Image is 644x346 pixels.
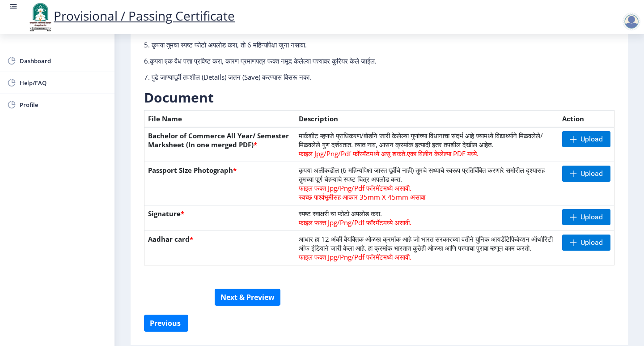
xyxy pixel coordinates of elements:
[144,231,296,265] th: Aadhar card
[144,315,188,332] button: Previous ‍
[580,238,603,247] span: Upload
[580,135,603,144] span: Upload
[299,218,411,227] span: फाइल फक्त Jpg/Png/Pdf फॉरमॅटमध्ये असावी.
[299,149,407,158] span: फाइल Jpg/Png/Pdf फॉरमॅटमध्ये असू शकते.
[299,192,425,201] span: स्वच्छ पार्श्वभूमीसह आकार 35mm X 45mm असावा
[144,73,453,81] p: 7. पुढे जाण्यापूर्वी तपशील (Details) जतन (Save) करण्यास विसरू नका.
[144,162,296,205] th: Passport Size Photograph
[27,2,54,32] img: logo
[299,252,411,261] span: फाइल फक्त Jpg/Png/Pdf फॉरमॅटमध्ये असावी.
[144,56,453,65] p: 6.कृपया एक वैध पत्ता प्रविष्ट करा, कारण प्रमाणपत्र फक्त नमूद केलेल्या पत्त्यावर कुरियर केले जाईल.
[295,127,559,162] td: मार्कशीट म्हणजे प्राधिकरण/बोर्डाने जारी केलेल्या गुणांच्या विधानाचा संदर्भ आहे ज्यामध्ये विद्यार्...
[20,77,107,88] span: Help/FAQ
[295,162,559,205] td: कृपया अलीकडील (6 महिन्यांपेक्षा जास्त पूर्वीचे नाही) तुमचे सध्याचे स्वरूप प्रतिबिंबित करणारे समोर...
[295,231,559,265] td: आधार हा 12 अंकी वैयक्तिक ओळख क्रमांक आहे जो भारत सरकारच्या वतीने युनिक आयडेंटिफिकेशन ऑथॉरिटी ऑफ इ...
[559,111,614,128] th: Action
[299,184,411,192] span: फाइल फक्त Jpg/Png/Pdf फॉरमॅटमध्ये असावी.
[20,56,107,66] span: Dashboard
[580,169,603,178] span: Upload
[144,205,296,231] th: Signature
[295,111,559,128] th: Description
[144,127,296,162] th: Bachelor of Commerce All Year/ Semester Marksheet (In one merged PDF)
[580,213,603,222] span: Upload
[407,149,479,158] span: एका विलीन केलेल्या PDF मध्ये.
[144,111,296,128] th: File Name
[20,99,107,110] span: Profile
[27,7,235,24] a: Provisional / Passing Certificate
[144,89,614,107] h3: Document
[144,40,453,49] p: 5. कृपया तुमचा स्पष्ट फोटो अपलोड करा, तो 6 महिन्यांपेक्षा जुना नसावा.
[295,205,559,231] td: स्पष्ट स्वाक्षरी चा फोटो अपलोड करा.
[215,289,280,306] button: Next & Preview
